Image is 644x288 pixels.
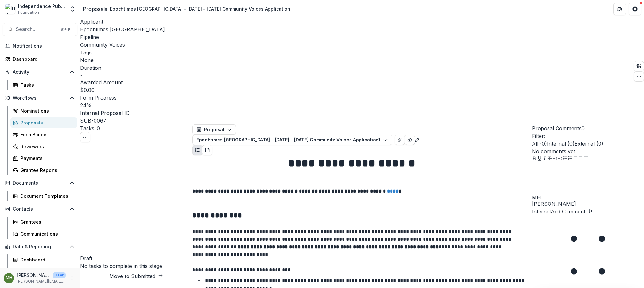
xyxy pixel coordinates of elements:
[10,153,77,164] a: Payments
[21,193,72,199] div: Document Templates
[557,155,563,163] button: Heading 2
[21,131,72,138] div: Form Builder
[13,56,72,62] div: Dashboard
[10,165,77,175] a: Grantee Reports
[17,272,50,278] p: [PERSON_NAME]
[80,41,125,49] p: Community Voices
[415,135,420,143] button: Edit as form
[192,135,392,145] button: Epochtimes [GEOGRAPHIC_DATA] - [DATE] - [DATE] Community Voices Application1
[10,191,77,201] a: Document Templates
[395,135,405,145] button: View Attached Files
[68,274,76,282] button: More
[13,95,67,101] span: Workflows
[80,94,165,101] p: Form Progress
[578,155,583,163] button: Align Center
[21,230,72,237] div: Communications
[532,148,644,155] p: No comments yet
[16,26,56,32] span: Search...
[10,228,77,239] a: Communications
[21,108,72,114] div: Nominations
[80,72,83,78] p: ∞
[542,155,547,163] button: Italicize
[80,132,90,142] button: Toggle View Cancelled Tasks
[10,141,77,152] a: Reviewers
[97,125,100,132] span: 0
[80,18,165,26] p: Applicant
[6,276,12,280] div: Melissa Hamilton
[532,195,644,200] div: Melissa Hamilton
[13,244,67,250] span: Data & Reporting
[80,117,106,124] p: SUB-0067
[68,3,77,15] button: Open entity switcher
[80,254,192,262] h4: Draft
[10,217,77,227] a: Grantees
[21,256,72,263] div: Dashboard
[83,5,107,13] a: Proposals
[21,167,72,173] div: Grantee Reports
[21,155,72,162] div: Payments
[532,208,551,215] p: Internal
[10,266,77,277] a: Data Report
[80,56,94,64] p: None
[192,124,236,135] button: Proposal
[573,155,578,163] button: Align Left
[532,140,547,147] span: All ( 0 )
[13,69,67,75] span: Activity
[110,5,290,12] div: Epochtimes [GEOGRAPHIC_DATA] - [DATE] - [DATE] Community Voices Application
[18,10,39,15] span: Foundation
[3,41,77,51] button: Notifications
[532,124,585,132] button: Proposal Comments
[547,140,574,147] span: Internal ( 0 )
[80,86,95,94] p: $0.00
[3,242,77,252] button: Open Data & Reporting
[80,124,94,132] h3: Tasks
[13,206,67,212] span: Contacts
[13,44,75,49] span: Notifications
[3,93,77,103] button: Open Workflows
[563,155,568,163] button: Bullet List
[3,54,77,64] a: Dashboard
[13,180,67,186] span: Documents
[552,155,557,163] button: Heading 1
[3,204,77,214] button: Open Contacts
[192,145,202,155] button: Plaintext view
[80,262,192,270] h5: No tasks to complete in this stage
[80,272,192,280] button: Move to Submitted
[80,109,165,117] p: Internal Proposal ID
[80,26,165,33] a: Epochtimes [GEOGRAPHIC_DATA]
[551,208,593,215] button: Add Comment
[3,178,77,188] button: Open Documents
[3,23,77,36] button: Search...
[80,78,165,86] p: Awarded Amount
[18,3,66,10] div: Independence Public Media Foundation
[10,117,77,128] a: Proposals
[83,4,293,13] nav: breadcrumb
[582,125,585,132] span: 0
[10,80,77,90] a: Tasks
[80,49,165,56] p: Tags
[629,3,641,15] button: Get Help
[568,155,573,163] button: Ordered List
[3,67,77,77] button: Open Activity
[10,106,77,116] a: Nominations
[574,140,603,147] span: External ( 0 )
[537,155,542,163] button: Underline
[10,129,77,140] a: Form Builder
[80,101,92,109] p: 24 %
[613,3,626,15] button: Partners
[547,155,552,163] button: Strike
[21,143,72,150] div: Reviewers
[17,278,66,284] p: [PERSON_NAME][EMAIL_ADDRESS][DOMAIN_NAME]
[21,119,72,126] div: Proposals
[532,155,537,163] button: Bold
[59,26,72,33] div: ⌘ + K
[21,82,72,88] div: Tasks
[10,254,77,265] a: Dashboard
[202,145,212,155] button: PDF view
[583,155,588,163] button: Align Right
[53,272,66,278] p: User
[21,219,72,225] div: Grantees
[80,64,165,72] p: Duration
